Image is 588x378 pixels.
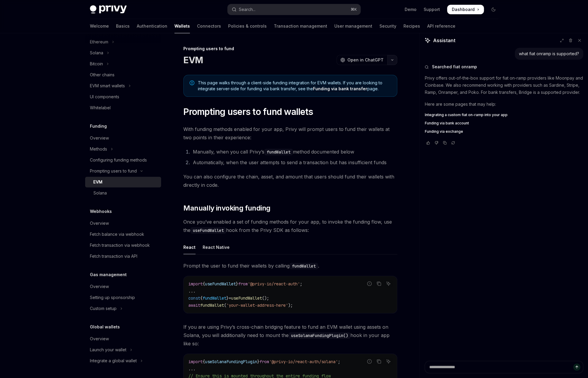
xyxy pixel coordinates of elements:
a: Security [379,19,396,33]
div: Integrate a global wallet [90,357,137,364]
a: Dashboard [447,5,484,14]
button: Copy chat response [441,140,448,146]
div: Overview [90,283,109,290]
div: Solana [90,49,103,56]
a: Overview [85,281,161,292]
span: import [188,281,203,287]
button: Open in ChatGPT [336,55,387,65]
code: fundWallet [264,149,293,155]
span: ); [288,303,293,308]
a: Funding via exchange [425,129,583,134]
span: useFundWallet [205,281,236,287]
a: Integrating a custom fiat on-ramp into your app [425,113,583,117]
div: Prompting users to fund [90,167,137,175]
button: Report incorrect code [365,280,373,287]
button: Toggle Custom setup section [85,303,161,314]
span: ⌘ K [351,7,357,12]
span: Dashboard [452,7,475,12]
p: Privy offers out-of-the-box support for fiat on-ramp providers like Moonpay and Coinbase. We also... [425,75,583,96]
button: Vote that response was good [425,140,432,146]
span: You can also configure the chain, asset, and amount that users should fund their wallets with dir... [183,173,397,189]
div: Whitelabel [90,104,111,111]
code: useSolanaFundingPlugin() [289,332,350,339]
a: Transaction management [274,19,327,33]
button: Searched fiat onramp [425,64,583,70]
div: React [183,240,196,254]
a: Funding via bank account [425,121,583,126]
div: Overview [90,220,109,227]
span: Funding via exchange [425,129,463,134]
a: UI components [85,91,161,102]
span: const [188,295,200,301]
div: EVM [93,178,102,186]
span: Assistant [433,37,455,44]
div: Prompting users to fund [183,46,397,52]
div: Launch your wallet [90,346,126,353]
button: Toggle EVM smart wallets section [85,80,161,91]
h5: Global wallets [90,323,120,330]
a: Overview [85,218,161,229]
a: API reference [427,19,455,33]
a: Whitelabel [85,102,161,113]
a: Overview [85,333,161,344]
button: Toggle Prompting users to fund section [85,166,161,176]
span: Searched fiat onramp [432,64,477,70]
h5: Funding [90,123,107,130]
span: ( [224,303,226,308]
span: await [188,303,200,308]
div: Other chains [90,71,115,78]
button: Send message [573,363,580,371]
div: Solana [93,189,107,197]
li: Automatically, when the user attempts to send a transaction but has insufficient funds [191,158,397,167]
h5: Webhooks [90,208,112,215]
div: UI components [90,93,119,100]
a: Configuring funding methods [85,155,161,165]
span: With funding methods enabled for your app, Privy will prompt users to fund their wallets at two p... [183,125,397,142]
a: Demo [405,7,417,12]
div: Bitcoin [90,60,103,67]
textarea: Ask a question... [425,361,583,373]
button: Toggle Launch your wallet section [85,344,161,355]
a: Connectors [197,19,221,33]
h5: Gas management [90,271,127,278]
span: Prompting users to fund wallets [183,106,313,117]
svg: Note [190,80,194,85]
span: ; [300,281,302,287]
span: fundWallet [203,295,226,301]
span: { [200,295,203,301]
a: Funding via bank transfer [313,86,367,91]
span: { [203,281,205,287]
span: If you are using Privy’s cross-chain bridging feature to fund an EVM wallet using assets on Solan... [183,323,397,348]
a: Fetch transaction via webhook [85,240,161,251]
span: (); [262,295,269,301]
a: Other chains [85,69,161,80]
button: Toggle Methods section [85,144,161,154]
a: Setting up sponsorship [85,292,161,303]
a: Support [424,7,440,12]
div: what fiat onramp is supported? [519,51,579,57]
button: Reload last chat [449,140,457,146]
span: Open in ChatGPT [347,57,384,63]
button: Toggle Bitcoin section [85,58,161,69]
span: Funding via bank account [425,121,469,126]
span: Prompt the user to fund their wallets by calling . [183,262,397,270]
div: Fetch transaction via webhook [90,242,150,249]
a: Solana [85,188,161,198]
span: = [229,295,231,301]
button: Toggle Integrate a global wallet section [85,355,161,366]
li: Manually, when you call Privy’s method documented below [191,148,397,156]
img: dark logo [90,5,127,14]
div: Methods [90,145,107,153]
div: Fetch balance via webhook [90,231,144,238]
a: User management [334,19,372,33]
div: Setting up sponsorship [90,294,135,301]
span: '@privy-io/react-auth' [248,281,300,287]
span: } [226,295,229,301]
code: useFundWallet [190,227,226,234]
button: Vote that response was not good [433,140,440,146]
span: } [236,281,238,287]
span: useFundWallet [231,295,262,301]
span: Integrating a custom fiat on-ramp into your app [425,113,507,117]
code: fundWallet [290,263,318,269]
span: fundWallet [200,303,224,308]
